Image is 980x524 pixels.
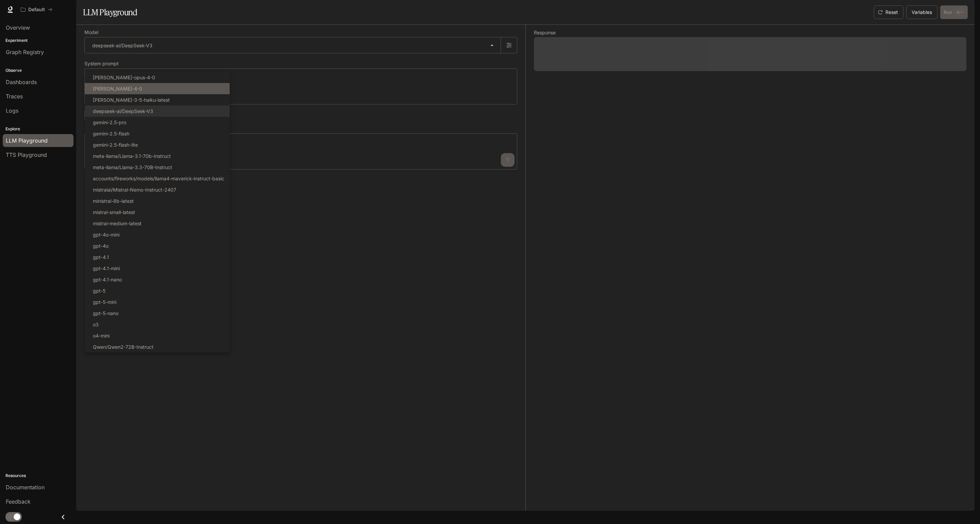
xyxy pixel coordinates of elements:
[93,265,120,272] p: gpt-4.1-mini
[93,242,109,249] p: gpt-4o
[93,209,135,216] p: mistral-small-latest
[93,85,142,92] p: [PERSON_NAME]-4-0
[93,197,134,204] p: ministral-8b-latest
[93,74,155,81] p: [PERSON_NAME]-opus-4-0
[93,332,110,339] p: o4-mini
[93,343,153,350] p: Qwen/Qwen2-72B-Instruct
[93,96,170,103] p: [PERSON_NAME]-3-5-haiku-latest
[93,108,153,115] p: deepseek-ai/DeepSeek-V3
[93,287,105,294] p: gpt-5
[93,276,122,283] p: gpt-4.1-nano
[93,186,176,193] p: mistralai/Mistral-Nemo-Instruct-2407
[93,152,171,160] p: meta-llama/Llama-3.1-70b-Instruct
[93,321,99,328] p: o3
[93,231,119,238] p: gpt-4o-mini
[93,253,109,261] p: gpt-4.1
[93,141,138,148] p: gemini-2.5-flash-lite
[93,164,172,171] p: meta-llama/Llama-3.3-70B-Instruct
[93,119,126,126] p: gemini-2.5-pro
[93,310,118,317] p: gpt-5-nano
[93,220,142,227] p: mistral-medium-latest
[93,175,224,182] p: accounts/fireworks/models/llama4-maverick-instruct-basic
[93,130,129,137] p: gemini-2.5-flash
[93,298,116,306] p: gpt-5-mini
